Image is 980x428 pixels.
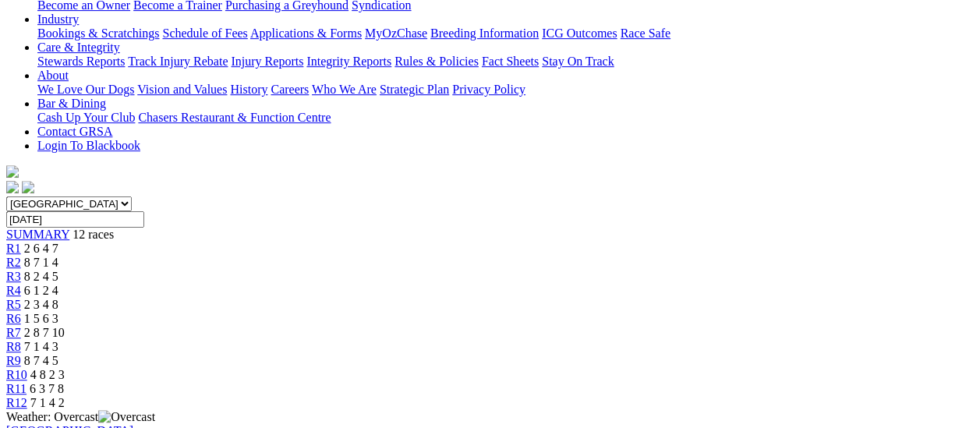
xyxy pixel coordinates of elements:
[30,382,64,395] span: 6 3 7 8
[6,181,19,193] img: facebook.svg
[365,27,427,40] a: MyOzChase
[128,55,228,68] a: Track Injury Rebate
[30,396,65,409] span: 7 1 4 2
[6,165,19,178] img: logo-grsa-white.png
[6,382,27,395] a: R11
[24,270,58,283] span: 8 2 4 5
[37,125,112,138] a: Contact GRSA
[542,55,614,68] a: Stay On Track
[542,27,617,40] a: ICG Outcomes
[37,97,106,110] a: Bar & Dining
[98,410,155,424] img: Overcast
[6,396,27,409] a: R12
[430,27,539,40] a: Breeding Information
[73,228,114,241] span: 12 races
[137,83,227,96] a: Vision and Values
[37,83,134,96] a: We Love Our Dogs
[24,326,65,339] span: 2 8 7 10
[37,27,974,41] div: Industry
[162,27,247,40] a: Schedule of Fees
[6,312,21,325] a: R6
[482,55,539,68] a: Fact Sheets
[6,228,69,241] a: SUMMARY
[37,12,79,26] a: Industry
[6,354,21,367] a: R9
[6,256,21,269] a: R2
[380,83,449,96] a: Strategic Plan
[24,354,58,367] span: 8 7 4 5
[37,139,140,152] a: Login To Blackbook
[306,55,391,68] a: Integrity Reports
[452,83,525,96] a: Privacy Policy
[6,298,21,311] a: R5
[24,242,58,255] span: 2 6 4 7
[271,83,309,96] a: Careers
[24,298,58,311] span: 2 3 4 8
[6,340,21,353] a: R8
[394,55,479,68] a: Rules & Policies
[37,55,125,68] a: Stewards Reports
[30,368,65,381] span: 4 8 2 3
[620,27,670,40] a: Race Safe
[6,326,21,339] a: R7
[37,111,974,125] div: Bar & Dining
[22,181,34,193] img: twitter.svg
[6,211,144,228] input: Select date
[37,41,120,54] a: Care & Integrity
[6,242,21,255] a: R1
[6,284,21,297] a: R4
[138,111,331,124] a: Chasers Restaurant & Function Centre
[6,270,21,283] a: R3
[24,340,58,353] span: 7 1 4 3
[37,69,69,82] a: About
[37,111,135,124] a: Cash Up Your Club
[37,83,974,97] div: About
[250,27,362,40] a: Applications & Forms
[37,55,974,69] div: Care & Integrity
[312,83,377,96] a: Who We Are
[230,83,267,96] a: History
[24,256,58,269] span: 8 7 1 4
[6,410,155,423] span: Weather: Overcast
[37,27,159,40] a: Bookings & Scratchings
[24,284,58,297] span: 6 1 2 4
[231,55,303,68] a: Injury Reports
[6,368,27,381] a: R10
[24,312,58,325] span: 1 5 6 3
